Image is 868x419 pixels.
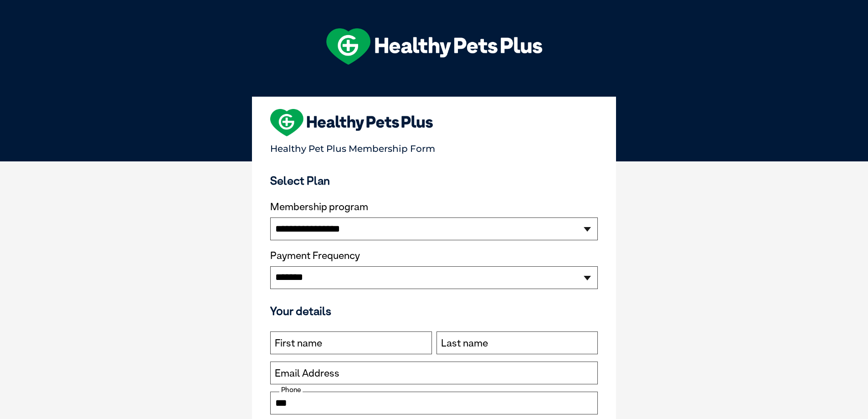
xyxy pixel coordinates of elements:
[270,109,433,136] img: heart-shape-hpp-logo-large.png
[270,201,598,213] label: Membership program
[270,174,598,187] h3: Select Plan
[270,139,598,154] p: Healthy Pet Plus Membership Form
[326,28,542,65] img: hpp-logo-landscape-green-white.png
[275,367,339,379] label: Email Address
[441,337,488,349] label: Last name
[270,304,598,318] h3: Your details
[270,250,360,262] label: Payment Frequency
[279,386,303,394] label: Phone
[275,337,322,349] label: First name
